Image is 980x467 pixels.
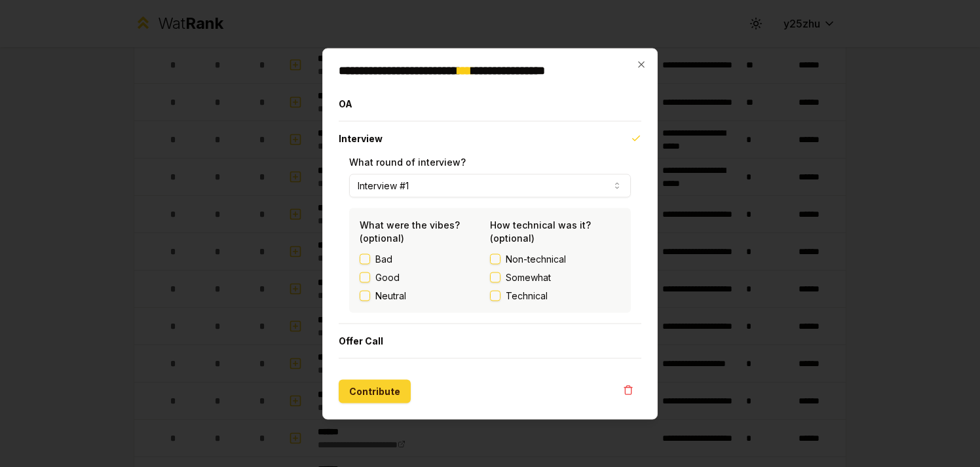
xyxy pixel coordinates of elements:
[349,156,466,167] label: What round of interview?
[375,252,392,265] label: Bad
[375,271,400,284] label: Good
[490,253,500,264] button: Non-technical
[506,252,566,265] span: Non-technical
[339,121,641,155] button: Interview
[375,289,406,302] label: Neutral
[490,219,591,243] label: How technical was it? (optional)
[490,272,500,282] button: Somewhat
[506,289,548,302] span: Technical
[360,219,460,243] label: What were the vibes? (optional)
[506,271,551,284] span: Somewhat
[339,155,641,323] div: Interview
[339,324,641,358] button: Offer Call
[339,86,641,121] button: OA
[339,379,411,403] button: Contribute
[490,290,500,301] button: Technical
